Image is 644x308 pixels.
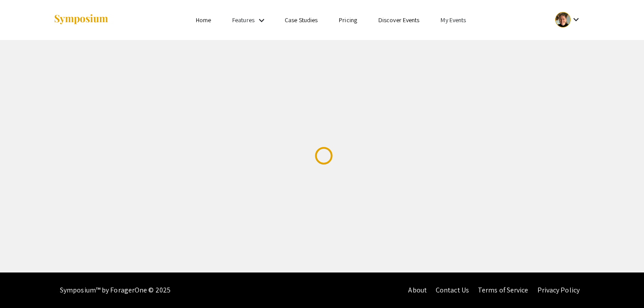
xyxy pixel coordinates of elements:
a: Discover Events [378,16,420,24]
iframe: Chat [606,268,637,301]
a: Privacy Policy [537,285,580,295]
mat-icon: Expand Features list [256,15,267,26]
a: My Events [441,16,466,24]
a: Home [196,16,211,24]
button: Expand account dropdown [546,10,591,30]
a: About [408,285,427,295]
mat-icon: Expand account dropdown [571,14,581,25]
div: Symposium™ by ForagerOne © 2025 [60,272,171,308]
img: Symposium by ForagerOne [53,14,109,26]
a: Pricing [339,16,357,24]
a: Features [232,16,254,24]
a: Terms of Service [478,285,529,295]
a: Contact Us [436,285,469,295]
a: Case Studies [285,16,318,24]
